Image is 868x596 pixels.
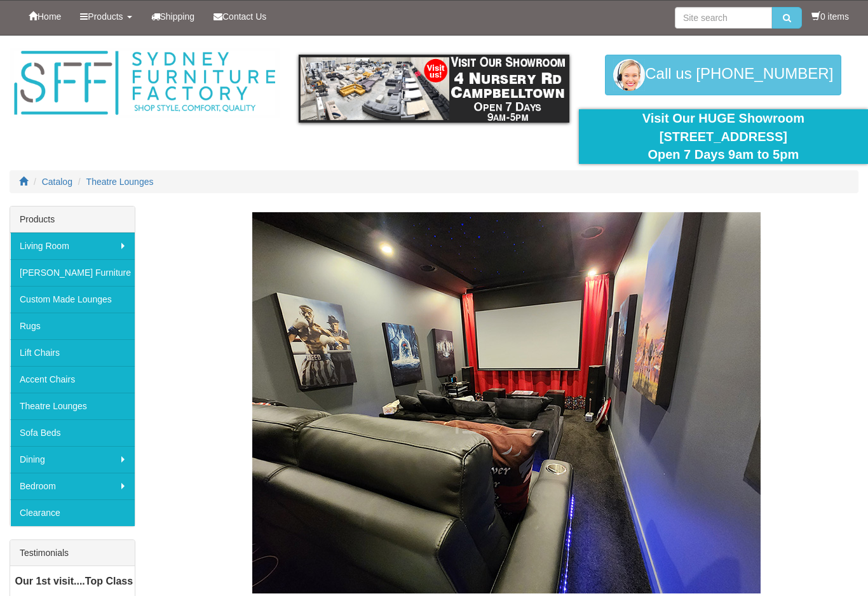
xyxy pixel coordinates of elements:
[160,11,195,22] span: Shipping
[37,11,61,22] span: Home
[811,10,849,23] li: 0 items
[10,48,280,118] img: Sydney Furniture Factory
[88,11,123,22] span: Products
[10,259,135,286] a: [PERSON_NAME] Furniture
[19,1,71,32] a: Home
[15,576,133,586] b: Our 1st visit....Top Class
[10,419,135,446] a: Sofa Beds
[10,366,135,393] a: Accent Chairs
[10,339,135,366] a: Lift Chairs
[252,212,761,593] img: Theatre Lounges
[10,207,135,233] div: Products
[86,177,154,187] a: Theatre Lounges
[10,393,135,419] a: Theatre Lounges
[675,7,772,29] input: Site search
[10,473,135,499] a: Bedroom
[10,499,135,526] a: Clearance
[10,446,135,473] a: Dining
[10,313,135,339] a: Rugs
[222,11,266,22] span: Contact Us
[10,286,135,313] a: Custom Made Lounges
[42,177,72,187] a: Catalog
[10,540,135,566] div: Testimonials
[71,1,141,32] a: Products
[10,233,135,259] a: Living Room
[204,1,276,32] a: Contact Us
[142,1,205,32] a: Shipping
[588,109,858,164] div: Visit Our HUGE Showroom [STREET_ADDRESS] Open 7 Days 9am to 5pm
[299,55,569,123] img: showroom.gif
